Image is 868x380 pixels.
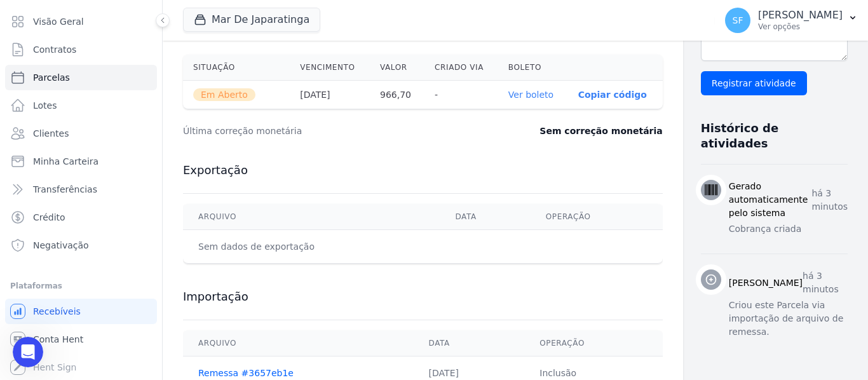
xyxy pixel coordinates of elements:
[811,187,848,214] p: há 3 minutos
[13,337,43,367] iframe: Intercom live chat
[20,198,97,259] div: relaxed
[183,289,663,304] h3: Importação
[64,44,244,72] div: Posso desfazer esse cancelamento?
[10,146,244,184] div: Simone diz…
[20,90,198,128] div: Não [PERSON_NAME]. Não é possível reveerter a parcela cancelada. Será necessário importar novamente.
[10,44,244,83] div: Simone diz…
[218,278,238,298] button: Enviar uma mensagem
[10,83,208,135] div: Não [PERSON_NAME]. Não é possível reveerter a parcela cancelada. Será necessário importar novamente.
[440,204,530,230] th: Data
[5,233,157,258] a: Negativação
[701,121,837,151] h3: Histórico de atividades
[183,230,440,264] td: Sem dados de exportação
[33,305,81,318] span: Recebíveis
[20,283,30,293] button: Selecionador de Emoji
[74,52,234,65] div: Posso desfazer esse cancelamento?
[5,65,157,90] a: Parcelas
[199,5,223,29] button: Início
[183,163,663,178] h3: Exportação
[33,155,98,168] span: Minha Carteira
[290,55,370,81] th: Vencimento
[33,99,57,112] span: Lotes
[5,299,157,324] a: Recebíveis
[11,256,243,278] textarea: Envie uma mensagem...
[222,153,234,166] div: Ok
[62,12,107,22] h1: Operator
[498,55,568,81] th: Boleto
[729,276,803,290] h3: [PERSON_NAME]
[5,327,157,352] a: Conta Hent
[5,177,157,202] a: Transferências
[5,9,157,34] a: Visão Geral
[193,88,255,101] span: Em Aberto
[729,180,812,220] h3: Gerado automaticamente pelo sistema
[729,299,848,339] p: Criou este Parcela via importação de arquivo de remessa.
[183,204,440,230] th: Arquivo
[183,330,414,356] th: Arquivo
[290,81,370,109] th: [DATE]
[60,283,71,293] button: Upload do anexo
[5,121,157,146] a: Clientes
[10,278,152,294] div: Plataformas
[729,222,848,236] p: Cobrança criada
[424,55,498,81] th: Criado via
[212,146,244,173] div: Ok
[758,22,843,32] p: Ver opções
[223,5,246,28] div: Fechar
[578,90,647,100] button: Copiar código
[33,43,76,56] span: Contratos
[10,183,107,267] div: relaxed
[33,71,70,84] span: Parcelas
[733,16,743,25] span: SF
[539,125,662,137] dd: Sem correção monetária
[508,90,553,100] a: Ver boleto
[198,368,294,378] a: Remessa #3657eb1e
[40,283,50,293] button: Selecionador de GIF
[5,37,157,62] a: Contratos
[33,239,89,252] span: Negativação
[10,183,244,295] div: Adriane diz…
[33,183,97,196] span: Transferências
[5,93,157,118] a: Lotes
[414,330,525,356] th: Data
[36,7,57,27] img: Profile image for Operator
[803,269,848,296] p: há 3 minutos
[33,127,69,140] span: Clientes
[81,283,91,293] button: Start recording
[531,204,663,230] th: Operação
[183,8,320,32] button: Mar De Japaratinga
[370,55,424,81] th: Valor
[5,149,157,174] a: Minha Carteira
[33,211,65,224] span: Crédito
[715,3,868,38] button: SF [PERSON_NAME] Ver opções
[370,81,424,109] th: 966,70
[524,330,663,356] th: Operação
[10,83,244,146] div: Adriane diz…
[183,55,290,81] th: Situação
[424,81,498,109] th: -
[5,205,157,230] a: Crédito
[758,9,843,22] p: [PERSON_NAME]
[8,5,32,29] button: go back
[33,333,83,346] span: Conta Hent
[33,15,84,28] span: Visão Geral
[701,71,807,95] input: Registrar atividade
[183,125,466,137] dt: Última correção monetária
